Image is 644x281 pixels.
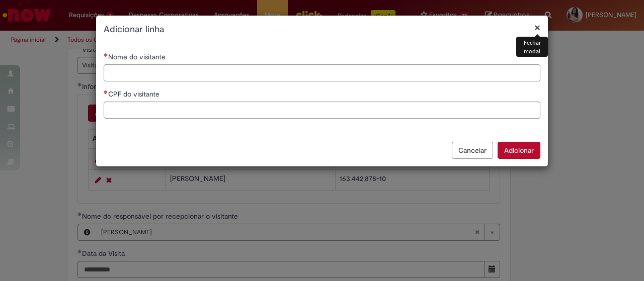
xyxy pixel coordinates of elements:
input: CPF do visitante [104,102,540,119]
span: Necessários [104,90,108,94]
button: Fechar modal [534,22,540,33]
div: Fechar modal [516,37,548,57]
h2: Adicionar linha [104,23,540,36]
span: CPF do visitante [108,89,162,99]
button: Cancelar [452,142,493,159]
span: Necessários [104,53,108,57]
button: Adicionar [498,142,540,159]
input: Nome do visitante [104,64,540,81]
span: Nome do visitante [108,52,168,61]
